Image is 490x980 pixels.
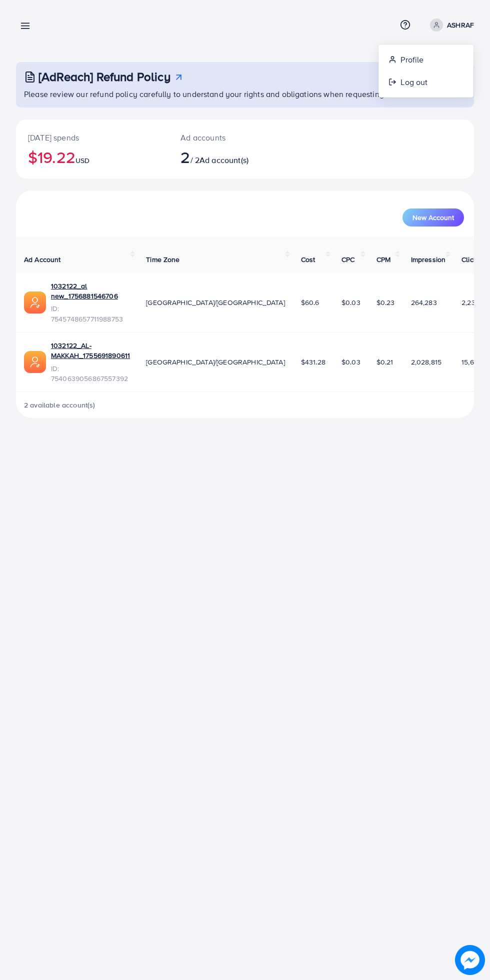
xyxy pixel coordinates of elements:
[28,147,156,166] h2: $19.22
[146,297,285,307] span: [GEOGRAPHIC_DATA]/[GEOGRAPHIC_DATA]
[146,357,285,367] span: [GEOGRAPHIC_DATA]/[GEOGRAPHIC_DATA]
[180,131,271,143] p: Ad accounts
[180,147,271,166] h2: / 2
[199,154,248,165] span: Ad account(s)
[341,254,354,264] span: CPC
[400,53,423,65] span: Profile
[341,297,360,307] span: $0.03
[301,357,325,367] span: $431.28
[376,357,393,367] span: $0.21
[51,281,130,301] a: 1032122_al new_1756881546706
[461,254,480,264] span: Clicks
[461,357,480,367] span: 15,613
[461,297,479,307] span: 2,234
[75,155,89,165] span: USD
[376,254,390,264] span: CPM
[38,69,170,84] h3: [AdReach] Refund Policy
[411,254,446,264] span: Impression
[301,254,315,264] span: Cost
[51,340,130,361] a: 1032122_AL-MAKKAH_1755691890611
[376,297,395,307] span: $0.23
[447,19,474,31] p: ASHRAF
[51,363,130,384] span: ID: 7540639056867557392
[402,208,464,226] button: New Account
[146,254,179,264] span: Time Zone
[24,254,61,264] span: Ad Account
[24,351,46,373] img: ic-ads-acc.e4c84228.svg
[426,18,474,31] a: ASHRAF
[411,357,441,367] span: 2,028,815
[28,131,156,143] p: [DATE] spends
[180,145,190,168] span: 2
[455,945,485,975] img: image
[400,76,427,88] span: Log out
[24,88,468,100] p: Please review our refund policy carefully to understand your rights and obligations when requesti...
[411,297,437,307] span: 264,283
[51,303,130,324] span: ID: 7545748657711988753
[341,357,360,367] span: $0.03
[412,214,454,221] span: New Account
[378,44,474,98] ul: ASHRAF
[24,400,95,410] span: 2 available account(s)
[24,291,46,313] img: ic-ads-acc.e4c84228.svg
[301,297,319,307] span: $60.6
